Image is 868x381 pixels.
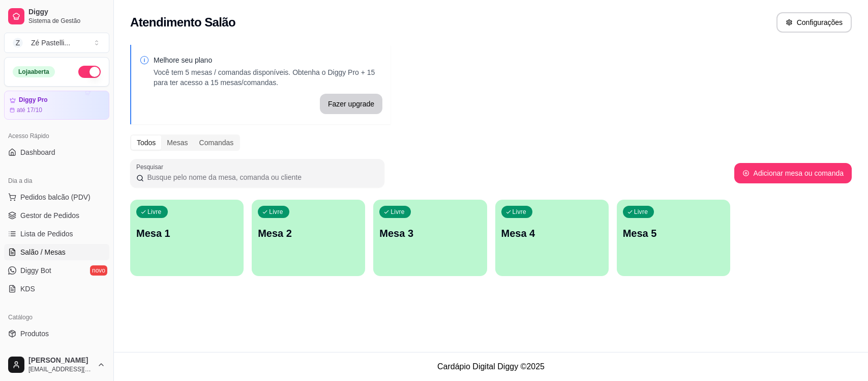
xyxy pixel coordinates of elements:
span: Z [13,38,23,48]
a: Salão / Mesas [4,244,109,260]
div: Mesas [161,135,193,150]
div: Acesso Rápido [4,128,109,144]
a: Gestor de Pedidos [4,207,109,224]
span: Pedidos balcão (PDV) [20,192,91,202]
div: Todos [131,135,161,150]
span: Dashboard [20,147,55,157]
a: Complementos [4,344,109,360]
p: Você tem 5 mesas / comandas disponíveis. Obtenha o Diggy Pro + 15 para ter acesso a 15 mesas/coma... [154,67,382,88]
p: Livre [634,208,648,216]
span: [PERSON_NAME] [28,356,93,365]
p: Mesa 1 [136,226,237,240]
button: [PERSON_NAME][EMAIL_ADDRESS][DOMAIN_NAME] [4,352,109,377]
article: Diggy Pro [19,96,48,104]
button: Select a team [4,33,109,53]
a: DiggySistema de Gestão [4,4,109,29]
span: [EMAIL_ADDRESS][DOMAIN_NAME] [28,365,93,373]
p: Mesa 5 [623,226,724,240]
p: Melhore seu plano [154,55,382,65]
button: LivreMesa 5 [617,200,730,276]
article: até 17/10 [17,106,42,114]
span: Sistema de Gestão [28,17,105,25]
a: Diggy Proaté 17/10 [4,91,109,120]
label: Pesquisar [136,162,167,171]
button: Adicionar mesa ou comanda [734,163,852,183]
p: Livre [147,208,162,216]
a: Produtos [4,325,109,342]
button: LivreMesa 2 [252,200,365,276]
a: Dashboard [4,144,109,160]
button: LivreMesa 4 [495,200,609,276]
span: Lista de Pedidos [20,229,73,239]
h2: Atendimento Salão [130,14,235,31]
p: Livre [513,208,527,216]
span: Gestor de Pedidos [20,210,79,221]
div: Zé Pastelli ... [31,38,70,48]
button: LivreMesa 1 [130,200,244,276]
span: Produtos [20,329,49,339]
span: Diggy Bot [20,265,51,276]
div: Comandas [194,135,240,150]
p: Mesa 2 [258,226,359,240]
span: Diggy [28,8,105,17]
a: Lista de Pedidos [4,226,109,242]
button: Configurações [776,12,852,33]
a: Diggy Botnovo [4,262,109,279]
footer: Cardápio Digital Diggy © 2025 [114,352,868,381]
span: KDS [20,284,35,294]
div: Dia a dia [4,173,109,189]
span: Complementos [20,347,68,357]
button: Pedidos balcão (PDV) [4,189,109,205]
button: LivreMesa 3 [373,200,487,276]
p: Mesa 4 [501,226,603,240]
div: Loja aberta [13,66,55,77]
button: Alterar Status [78,66,101,78]
div: Catálogo [4,309,109,325]
span: Salão / Mesas [20,247,66,257]
p: Livre [269,208,283,216]
input: Pesquisar [144,172,378,182]
p: Mesa 3 [379,226,481,240]
a: KDS [4,281,109,297]
button: Fazer upgrade [320,94,382,114]
p: Livre [391,208,405,216]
